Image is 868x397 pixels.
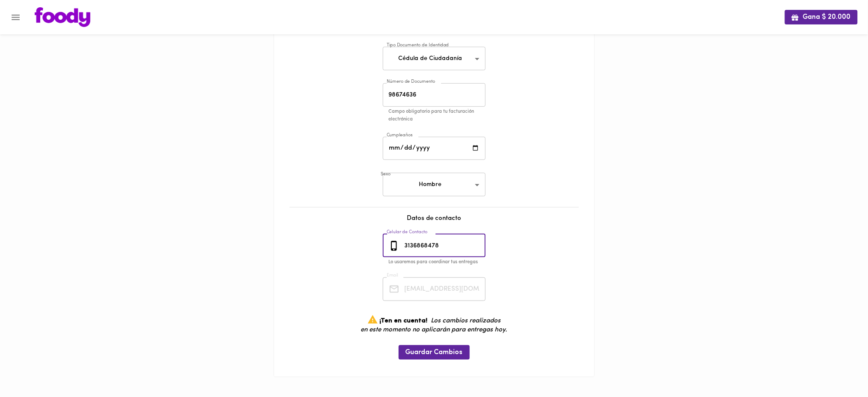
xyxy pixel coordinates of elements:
[383,83,486,107] input: Número de Documento
[383,47,486,70] div: Cédula de Ciudadanía
[383,173,486,196] div: Hombre
[403,234,486,258] input: 3010000000
[5,7,26,28] button: Menu
[403,277,486,301] input: Tu Email
[406,349,463,357] span: Guardar Cambios
[389,259,492,266] p: Lo usaremos para coordinar tus entregas
[361,318,507,333] i: Los cambios realizados en este momento no aplicarán para entregas hoy.
[35,7,90,27] img: logo.png
[785,10,858,24] button: Gana $ 20.000
[399,345,470,359] button: Guardar Cambios
[389,108,492,124] p: Campo obligatorio para tu facturación electrónica
[283,214,586,232] div: Datos de contacto
[792,13,851,21] span: Gana $ 20.000
[818,347,859,388] iframe: Messagebird Livechat Widget
[380,318,428,324] b: ¡Ten en cuenta!
[381,171,391,178] label: Sexo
